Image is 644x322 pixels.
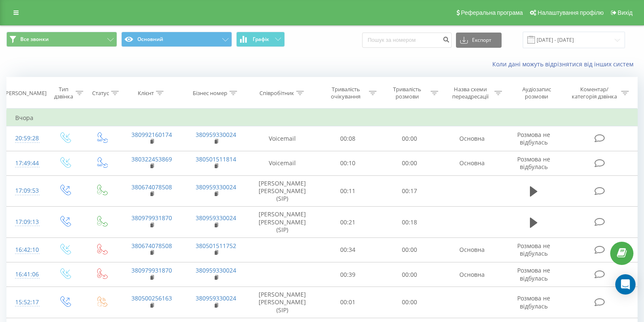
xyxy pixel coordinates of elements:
[379,262,440,287] td: 00:00
[54,86,74,100] div: Тип дзвінка
[379,126,440,151] td: 00:00
[15,155,38,172] div: 17:49:44
[317,207,379,238] td: 00:21
[131,131,172,139] a: 380992160174
[196,131,236,139] a: 380959330024
[379,151,440,175] td: 00:00
[440,126,505,151] td: Основна
[259,90,294,97] div: Співробітник
[317,287,379,318] td: 00:01
[20,36,49,43] span: Все звонки
[248,126,317,151] td: Voicemail
[138,90,154,97] div: Клієнт
[131,214,172,222] a: 380979931870
[236,32,285,47] button: Графік
[196,294,236,302] a: 380959330024
[386,86,428,100] div: Тривалість розмови
[4,90,46,97] div: [PERSON_NAME]
[317,237,379,262] td: 00:34
[317,175,379,207] td: 00:11
[440,237,505,262] td: Основна
[248,207,317,238] td: [PERSON_NAME] [PERSON_NAME] (SIP)
[317,126,379,151] td: 00:08
[7,109,638,126] td: Вчора
[121,32,232,47] button: Основний
[570,86,619,100] div: Коментар/категорія дзвінка
[196,155,236,163] a: 380501511814
[538,9,603,16] span: Налаштування профілю
[362,33,452,48] input: Пошук за номером
[15,183,38,199] div: 17:09:53
[325,86,367,100] div: Тривалість очікування
[131,155,172,163] a: 380322453869
[440,151,505,175] td: Основна
[440,262,505,287] td: Основна
[517,155,550,171] span: Розмова не відбулась
[492,60,638,68] a: Коли дані можуть відрізнятися вiд інших систем
[517,266,550,282] span: Розмова не відбулась
[379,287,440,318] td: 00:00
[248,151,317,175] td: Voicemail
[196,242,236,250] a: 380501511752
[248,287,317,318] td: [PERSON_NAME] [PERSON_NAME] (SIP)
[131,183,172,191] a: 380674078508
[196,183,236,191] a: 380959330024
[15,266,38,283] div: 16:41:06
[15,130,38,147] div: 20:59:28
[461,9,523,16] span: Реферальна програма
[15,294,38,311] div: 15:52:17
[248,175,317,207] td: [PERSON_NAME] [PERSON_NAME] (SIP)
[253,36,269,42] span: Графік
[517,242,550,257] span: Розмова не відбулась
[456,33,502,48] button: Експорт
[379,237,440,262] td: 00:00
[618,9,633,16] span: Вихід
[196,266,236,274] a: 380959330024
[131,266,172,274] a: 380979931870
[15,214,38,230] div: 17:09:13
[517,294,550,310] span: Розмова не відбулась
[131,294,172,302] a: 380500256163
[512,86,561,100] div: Аудіозапис розмови
[193,90,227,97] div: Бізнес номер
[317,151,379,175] td: 00:10
[379,207,440,238] td: 00:18
[15,242,38,258] div: 16:42:10
[615,274,636,295] div: Open Intercom Messenger
[92,90,109,97] div: Статус
[448,86,493,100] div: Назва схеми переадресації
[131,242,172,250] a: 380674078508
[517,131,550,146] span: Розмова не відбулась
[317,262,379,287] td: 00:39
[6,32,117,47] button: Все звонки
[379,175,440,207] td: 00:17
[196,214,236,222] a: 380959330024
